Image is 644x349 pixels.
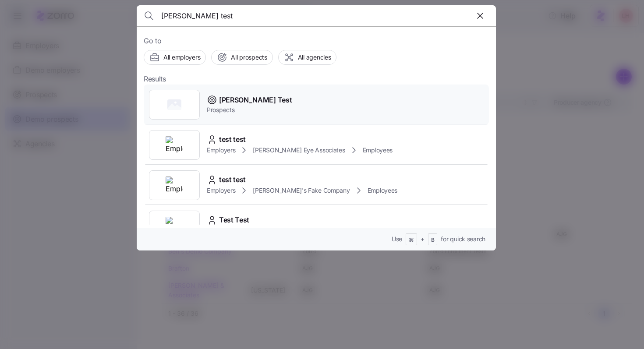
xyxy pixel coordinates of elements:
span: test test [219,174,246,185]
span: All employers [163,53,200,62]
span: Employers [207,186,235,195]
button: All prospects [211,50,272,65]
span: [PERSON_NAME]'s Fake Company [253,186,350,195]
img: Employer logo [166,176,183,194]
button: All agencies [278,50,337,65]
img: Employer logo [166,217,183,234]
span: ⌘ [409,236,414,244]
span: Prospects [207,106,292,114]
span: All agencies [298,53,331,62]
span: Results [144,74,166,85]
span: + [421,235,425,243]
span: test test [219,134,246,145]
button: All employers [144,50,206,65]
span: Go to [144,35,489,46]
span: All prospects [231,53,267,62]
span: for quick search [441,235,485,243]
span: Employers [207,146,235,155]
span: Employees [368,186,397,195]
span: [PERSON_NAME] Eye Associates [253,146,345,155]
span: Test Test [219,215,249,226]
span: B [431,236,435,244]
img: Employer logo [166,136,183,154]
span: [PERSON_NAME] Test [219,95,292,106]
span: Employees [363,146,393,155]
span: Use [392,235,402,243]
